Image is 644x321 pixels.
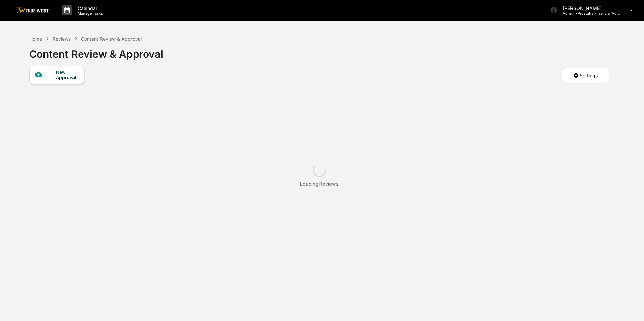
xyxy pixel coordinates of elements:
div: Home [29,36,42,42]
div: Content Review & Approval [29,42,163,60]
button: Settings [562,68,609,83]
div: Loading Reviews [300,181,339,187]
p: [PERSON_NAME] [557,5,620,11]
div: New Approval [56,69,79,80]
p: Admin • Prostatis Financial Advisors [557,11,620,16]
div: Content Review & Approval [81,36,142,42]
div: Reviews [53,36,71,42]
p: Calendar [72,5,106,11]
p: Manage Tasks [72,11,106,16]
img: logo [16,7,49,14]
